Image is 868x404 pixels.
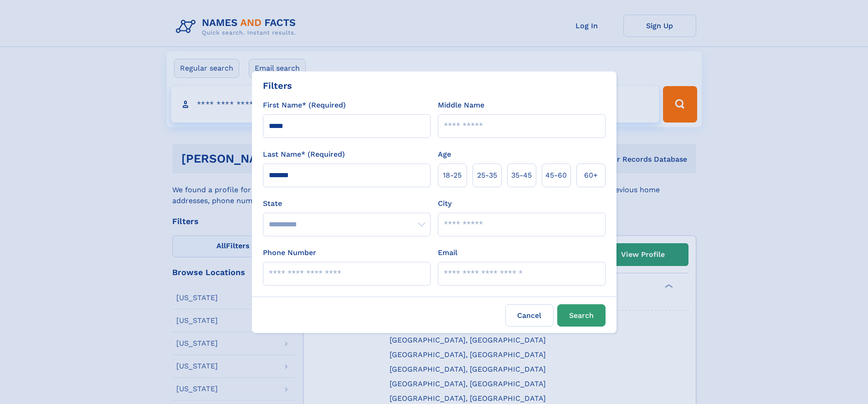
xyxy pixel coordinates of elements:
label: Last Name* (Required) [263,149,345,160]
label: Middle Name [438,100,484,111]
span: 35‑45 [511,170,532,181]
span: 60+ [584,170,598,181]
label: Phone Number [263,247,316,258]
button: Search [557,304,606,327]
label: City [438,198,452,209]
label: Cancel [505,304,554,327]
span: 45‑60 [545,170,567,181]
label: State [263,198,431,209]
label: Email [438,247,457,258]
label: Age [438,149,451,160]
span: 18‑25 [443,170,462,181]
div: Filters [263,79,292,92]
span: 25‑35 [477,170,497,181]
label: First Name* (Required) [263,100,346,111]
